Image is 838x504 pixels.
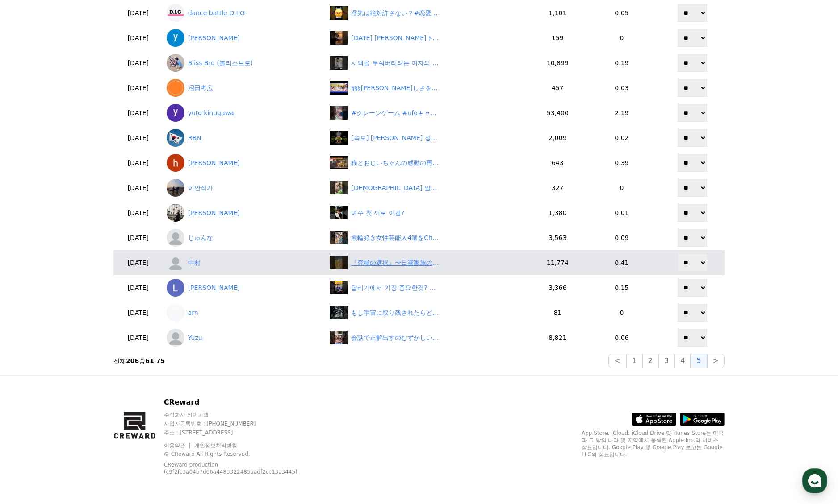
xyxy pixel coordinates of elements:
a: Yuzu [167,329,323,347]
a: Bliss Bro (블리스브로) [167,54,323,72]
button: 1 [626,354,642,368]
div: [속보] 이재명 정부 국무위원 전과 22범 [351,133,440,143]
a: じゅんな [167,229,323,247]
td: 0.39 [583,150,661,175]
img: yuto kinugawa [167,104,184,122]
img: もし宇宙に取り残されたらどんな行動をとるべきか？ [330,306,348,319]
a: 競輪好き女性芸能人4選をChatGPTに聞いてみた #競輪 #ランキング #ガールズ競輪 #女子競輪 #競輪チャンネル #競輪ライブ #PIST6 #ヒカル #競輪選手 #岡田紗佳 #crewa... [330,231,528,244]
img: arn [167,304,184,322]
img: hiroshi gon [167,154,184,172]
img: 이안작가 [167,179,184,197]
div: 시댁을 부숴버리려는 여자의 이야기 8화 | 나의 시어머니는 알면 안되는것까지 알고 있었다 | 깜포 [351,58,440,68]
td: 53,400 [532,100,583,125]
td: 11,774 [532,250,583,275]
a: もし宇宙に取り残されたらどんな行動をとるべきか？ もし宇宙に取り残されたらどんな行動をとるべきか？ [330,306,528,319]
a: 『究極の選択』〜日露家族の日常〜 #海外 『究極の選択』〜日露家族の日常〜 #海外 [330,256,528,269]
a: §§§その美しさを体感せよ！セーラー服女子 Experience the Beauty Like Never Before！ §§§[PERSON_NAME]しさを体感せよ！セーラー服女子 Ex... [330,81,528,95]
img: 부처님 말씀(484), [원각경은 무슨 경인가?], #부처님 #불경 #지혜 #불교 #조계종 #석가모니 #원각경 [330,181,348,194]
td: [DATE] [113,225,163,250]
img: yoshiki [167,29,184,47]
td: [DATE] [113,175,163,200]
strong: 206 [126,357,139,364]
td: [DATE] [113,150,163,175]
div: 猫とおじいちゃんの感動の再会！ [351,158,440,168]
td: 0.05 [583,0,661,25]
td: 0 [583,175,661,200]
div: 会話で正解出すのむずかしい #shorts #同棲 #カップル #日常 [351,333,440,343]
span: 홈 [28,296,34,303]
td: [DATE] [113,75,163,100]
td: 2,009 [532,125,583,150]
img: 2026年 金運トップ5 星座 [330,31,348,45]
button: < [608,354,626,368]
img: #クレーンゲーム #ufoキャッチャー #shorts #short #shortvideo #shortsfeed #ROUND1 #ﾍﾞﾈｸｽ #クレゲ #フィギュア #ぬいぐるみ #ゲーム [330,106,348,120]
button: 3 [658,354,675,368]
p: 사업자등록번호 : [PHONE_NUMBER] [164,420,321,427]
span: 대화 [82,297,92,304]
img: 会話で正解出すのむずかしい #shorts #同棲 #カップル #日常 [330,331,348,344]
td: 3,563 [532,225,583,250]
td: [DATE] [113,100,163,125]
td: 2.19 [583,100,661,125]
span: 설정 [138,296,149,303]
td: [DATE] [113,0,163,25]
img: Bliss Bro (블리스브로) [167,54,184,72]
div: 2026年 金運トップ5 星座 [351,33,440,43]
div: もし宇宙に取り残されたらどんな行動をとるべきか？ [351,308,440,318]
td: [DATE] [113,275,163,300]
div: 競輪好き女性芸能人4選をChatGPTに聞いてみた #競輪 #ランキング #ガールズ競輪 #女子競輪 #競輪チャンネル #競輪ライブ #PIST6 #ヒカル #競輪選手 #岡田紗佳 #creward [351,233,440,243]
td: [DATE] [113,200,163,225]
a: arn [167,304,323,322]
p: 주소 : [STREET_ADDRESS] [164,429,321,436]
p: 주식회사 와이피랩 [164,411,321,418]
p: 전체 중 - [113,356,165,365]
td: 0 [583,25,661,50]
td: 0.03 [583,75,661,100]
a: 대화 [59,283,115,305]
a: #クレーンゲーム #ufoキャッチャー #shorts #short #shortvideo #shortsfeed #ROUND1 #ﾍﾞﾈｸｽ #クレゲ #フィギュア #ぬいぐるみ #ゲーム... [330,106,528,120]
img: 浮気は絶対許さない？#恋愛 #lineスカッと #カップル #浮気 [330,6,348,20]
div: 여수 첫 끼로 이걸? [351,208,404,218]
td: 0 [583,300,661,325]
td: [DATE] [113,300,163,325]
a: yuto kinugawa [167,104,323,122]
td: [DATE] [113,25,163,50]
img: 中村 [167,254,184,272]
img: [속보] 이재명 정부 국무위원 전과 22범 [330,131,348,145]
button: > [707,354,725,368]
a: 홈 [3,283,59,305]
td: 10,899 [532,50,583,75]
td: 457 [532,75,583,100]
a: [PERSON_NAME] [167,279,323,297]
a: [PERSON_NAME] [167,154,323,172]
td: 0.01 [583,200,661,225]
a: 부처님 말씀(484), [원각경은 무슨 경인가?], #부처님 #불경 #지혜 #불교 #조계종 #석가모니 #원각경 [DEMOGRAPHIC_DATA] 말씀(484), [[DEMOG... [330,181,528,194]
img: 고영일 [167,204,184,222]
img: じゅんな [167,229,184,247]
td: 3,366 [532,275,583,300]
img: dance battle D.I.G [167,4,184,22]
td: 643 [532,150,583,175]
a: 시댁을 부숴버리려는 여자의 이야기 8화 | 나의 시어머니는 알면 안되는것까지 알고 있었다 | 깜포 시댁을 부숴버리려는 여자의 이야기 8화 | 나의 시어머니는 알면 안되는것까지... [330,56,528,70]
td: 0.15 [583,275,661,300]
td: 0.09 [583,225,661,250]
a: [속보] 이재명 정부 국무위원 전과 22범 [속보] [PERSON_NAME] 정부 국무위원 전과 22범 [330,131,528,145]
td: 159 [532,25,583,50]
a: 설정 [115,283,172,305]
img: 여수 첫 끼로 이걸? [330,206,348,219]
a: 沼田考広 [167,79,323,97]
a: 여수 첫 끼로 이걸? 여수 첫 끼로 이걸? [330,206,528,219]
div: 부처님 말씀(484), [원각경은 무슨 경인가?], #부처님 #불경 #지혜 #불교 #조계종 #석가모니 #원각경 [351,183,440,193]
a: [PERSON_NAME] [167,29,323,47]
td: [DATE] [113,50,163,75]
p: CReward production (c9f2fc3a04b7d66a4483322485aadf2cc13a3445) [164,461,307,475]
img: 『究極の選択』〜日露家族の日常〜 #海外 [330,256,348,269]
div: 『究極の選択』〜日露家族の日常〜 #海外 [351,258,440,268]
img: 沼田考広 [167,79,184,97]
td: 0.19 [583,50,661,75]
p: App Store, iCloud, iCloud Drive 및 iTunes Store는 미국과 그 밖의 나라 및 지역에서 등록된 Apple Inc.의 서비스 상표입니다. Goo... [582,430,725,458]
img: 시댁을 부숴버리려는 여자의 이야기 8화 | 나의 시어머니는 알면 안되는것까지 알고 있었다 | 깜포 [330,56,348,70]
td: 0.06 [583,325,661,350]
a: 浮気は絶対許さない？#恋愛 #lineスカッと #カップル #浮気 浮気は絶対許さない？#恋愛 #lineスカッと #カップル #浮気 [330,6,528,20]
a: 中村 [167,254,323,272]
